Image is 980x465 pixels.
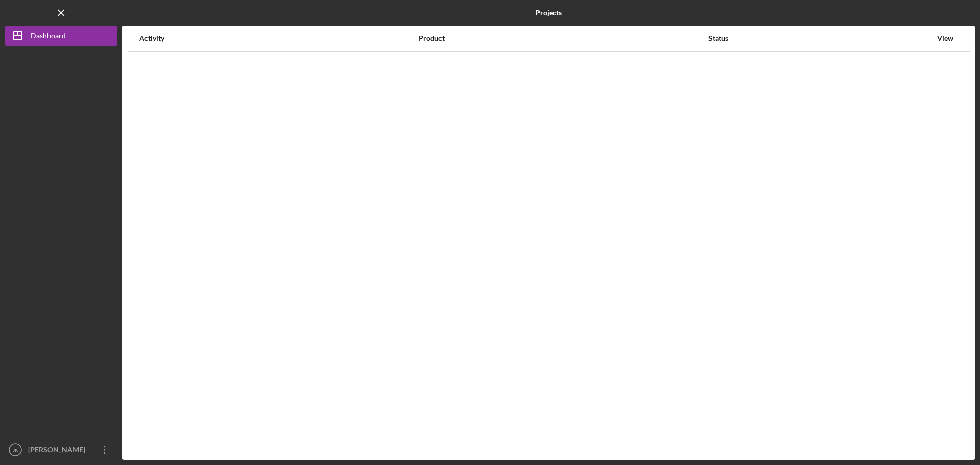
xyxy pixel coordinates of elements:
[26,439,92,462] div: [PERSON_NAME]
[419,34,707,42] div: Product
[933,34,958,42] div: View
[5,439,117,460] button: JK[PERSON_NAME]
[12,447,18,453] text: JK
[535,9,562,17] b: Projects
[139,34,418,42] div: Activity
[5,26,117,46] button: Dashboard
[31,26,66,48] div: Dashboard
[708,34,932,42] div: Status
